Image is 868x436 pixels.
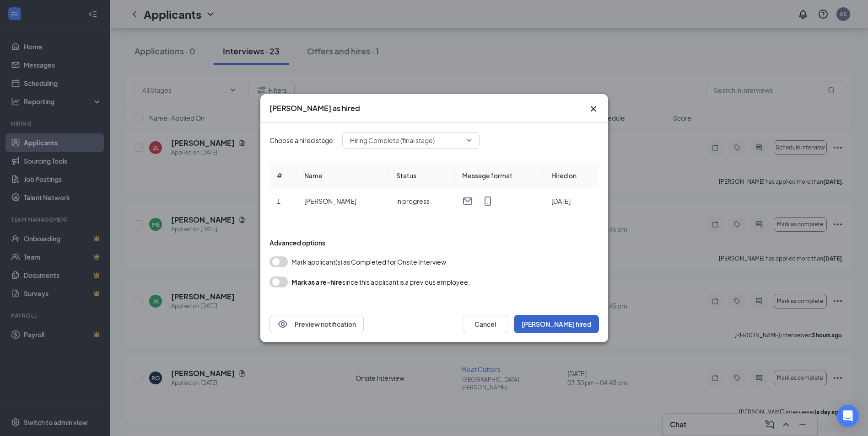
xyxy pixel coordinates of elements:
button: Cancel [463,315,508,333]
span: 1 [277,197,280,205]
td: [DATE] [544,188,599,214]
svg: Cross [588,103,599,114]
td: in progress [389,188,455,214]
th: Name [297,163,389,188]
th: # [270,163,297,188]
button: EyePreview notification [270,315,364,333]
h3: [PERSON_NAME] as hired [270,103,360,113]
th: Hired on [544,163,599,188]
button: Close [588,103,599,114]
b: Mark as a re-hire [291,278,342,286]
th: Message format [455,163,544,188]
th: Status [389,163,455,188]
div: Open Intercom Messenger [837,405,859,427]
span: Choose a hired stage: [270,135,335,145]
div: since this applicant is a previous employee. [291,276,470,287]
svg: Email [462,196,473,207]
svg: MobileSms [482,196,493,207]
span: Mark applicant(s) as Completed for Onsite Interview [291,256,446,267]
div: Advanced options [270,238,599,247]
span: Hiring Complete (final stage) [350,133,435,147]
td: [PERSON_NAME] [297,188,389,214]
button: [PERSON_NAME] hired [514,315,599,333]
svg: Eye [277,319,288,330]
